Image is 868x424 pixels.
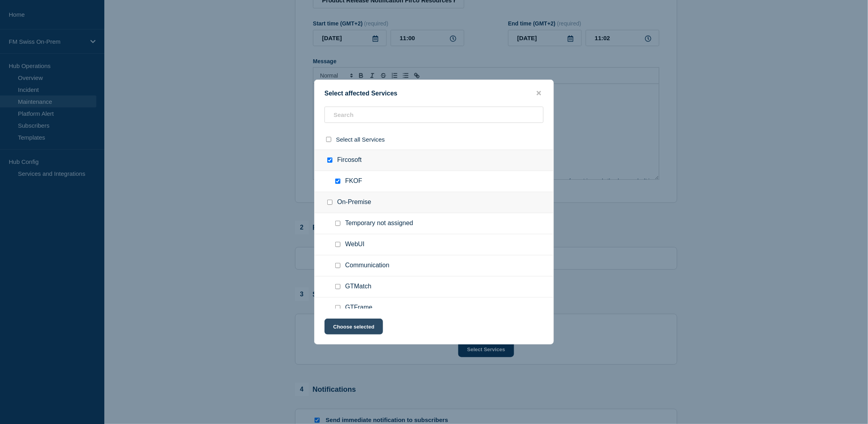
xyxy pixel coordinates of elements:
[315,150,553,171] div: Fircosoft
[326,137,331,142] input: select all checkbox
[336,136,385,143] span: Select all Services
[327,158,332,163] input: Fircosoft checkbox
[335,221,340,226] input: Temporary not assigned checkbox
[345,177,362,185] span: FKOF
[345,220,413,228] span: Temporary not assigned
[335,179,340,184] input: FKOF checkbox
[335,242,340,247] input: WebUI checkbox
[345,262,389,270] span: Communication
[345,283,371,291] span: GTMatch
[534,89,543,97] button: close button
[345,304,372,312] span: GTFrame
[335,284,340,289] input: GTMatch checkbox
[315,89,553,97] div: Select affected Services
[345,241,365,249] span: WebUI
[335,263,340,268] input: Communication checkbox
[335,305,340,310] input: GTFrame checkbox
[325,319,383,335] button: Choose selected
[327,200,332,205] input: On-Premise checkbox
[315,192,553,213] div: On-Premise
[325,107,543,123] input: Search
